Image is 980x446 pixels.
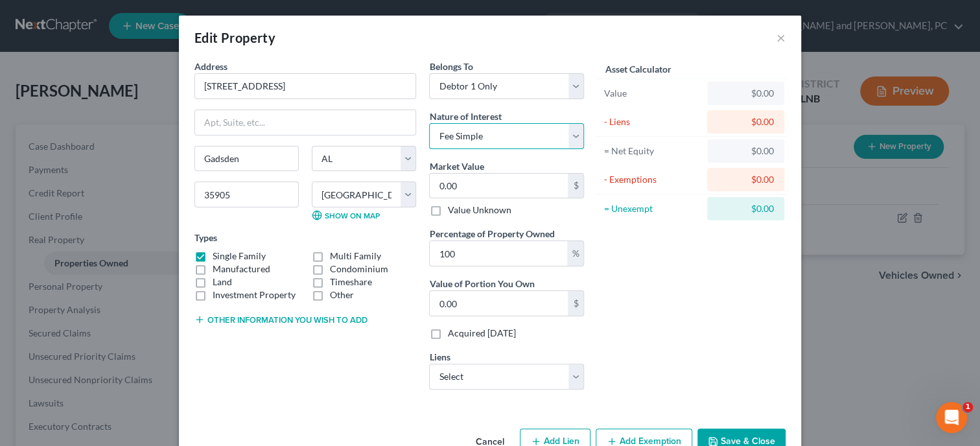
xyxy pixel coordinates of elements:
label: Acquired [DATE] [447,327,515,340]
input: Enter zip... [194,182,299,207]
label: Liens [429,350,450,364]
label: Value of Portion You Own [429,277,534,290]
label: Timeshare [330,276,372,288]
div: $0.00 [717,145,774,158]
label: Manufactured [213,263,270,276]
a: Show on Map [312,210,380,220]
label: Asset Calculator [605,62,671,76]
label: Nature of Interest [429,110,501,123]
div: $0.00 [717,202,774,215]
div: $0.00 [717,173,774,186]
label: Other [330,288,354,301]
label: Single Family [213,250,266,263]
label: Multi Family [330,250,381,263]
label: Market Value [429,159,484,173]
iframe: Intercom live chat [936,402,967,433]
label: Percentage of Property Owned [429,227,554,241]
div: $0.00 [717,115,774,128]
div: $ [568,174,583,198]
input: 0.00 [430,291,568,316]
input: 0.00 [430,174,568,198]
input: Apt, Suite, etc... [195,110,415,135]
div: = Net Equity [603,145,701,158]
div: $ [568,291,583,316]
label: Investment Property [213,288,296,301]
div: - Liens [603,115,701,128]
label: Value Unknown [447,204,511,217]
div: Edit Property [194,29,275,47]
span: Address [194,61,227,72]
div: = Unexempt [603,202,701,215]
input: 0.00 [430,241,567,266]
label: Land [213,276,232,288]
input: Enter city... [195,147,298,171]
button: Other information you wish to add [194,314,367,325]
div: Value [603,87,701,100]
input: Enter address... [195,74,415,99]
div: - Exemptions [603,173,701,186]
button: × [776,30,786,45]
div: % [567,241,583,266]
label: Types [194,231,217,244]
label: Condominium [330,263,388,276]
div: $0.00 [717,87,774,100]
span: Belongs To [429,61,472,72]
span: 1 [962,402,973,412]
